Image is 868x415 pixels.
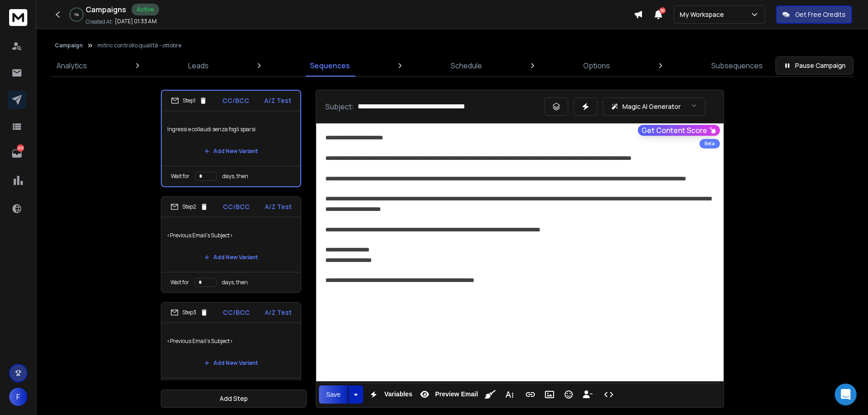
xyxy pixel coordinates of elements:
p: Created At: [86,18,113,26]
p: Analytics [56,60,87,71]
p: My Workspace [680,10,728,19]
button: Code View [600,385,617,404]
p: 1 % [74,12,79,17]
p: [DATE] 01:33 AM [115,18,157,25]
p: <Previous Email's Subject> [167,223,295,248]
button: Add New Variant [197,354,265,372]
p: Sequences [310,60,350,71]
a: 203 [8,144,26,163]
button: Clean HTML [482,385,499,404]
p: Subsequences [711,60,763,71]
p: Ingressi e collaudi senza fogli sparsi [167,117,295,142]
p: Leads [188,60,209,71]
button: Add Step [161,389,307,408]
p: Options [583,60,610,71]
div: Step 3 [170,308,208,317]
h1: Campaigns [86,4,126,15]
p: CC/BCC [223,308,250,317]
button: Add New Variant [197,248,265,266]
button: Pause Campaign [776,56,853,75]
a: Subsequences [706,55,768,77]
p: A/Z Test [264,96,291,105]
li: Step2CC/BCCA/Z Test<Previous Email's Subject>Add New VariantWait fordays, then [161,196,301,293]
p: <Previous Email's Subject> [167,328,295,354]
p: CC/BCC [222,96,249,105]
button: Get Free Credits [776,5,852,24]
li: Step3CC/BCCA/Z Test<Previous Email's Subject>Add New VariantWait fordays, then [161,302,301,399]
span: Variables [382,390,414,398]
span: Preview Email [433,390,480,398]
button: Insert Unsubscribe Link [579,385,596,404]
p: Subject: [325,101,354,112]
div: Open Intercom Messenger [835,384,857,405]
button: Insert Image (Ctrl+P) [541,385,558,404]
div: Step 2 [170,203,208,211]
button: Insert Link (Ctrl+K) [522,385,539,404]
button: Campaign [55,42,83,49]
p: mitric controllo qualità - ottobre [98,42,181,49]
button: Preview Email [416,385,480,404]
button: More Text [501,385,518,404]
div: Step 1 [171,97,207,105]
a: Analytics [51,55,92,77]
p: A/Z Test [265,308,292,317]
button: Emoticons [560,385,577,404]
p: days, then [222,173,248,180]
a: Sequences [304,55,355,77]
li: Step1CC/BCCA/Z TestIngressi e collaudi senza fogli sparsiAdd New VariantWait fordays, then [161,90,301,187]
button: Get Content Score [638,125,720,136]
button: Variables [365,385,414,404]
p: Schedule [451,60,482,71]
a: Schedule [445,55,488,77]
button: Magic AI Generator [603,97,705,116]
p: A/Z Test [265,202,292,211]
span: 50 [659,7,666,14]
p: 203 [17,144,24,152]
button: F [9,388,27,406]
a: Leads [183,55,214,77]
p: Get Free Credits [795,10,846,19]
p: days, then [222,279,248,286]
button: Add New Variant [197,142,265,160]
a: Options [578,55,616,77]
div: Active [132,4,159,15]
p: CC/BCC [223,202,250,211]
p: Wait for [171,173,190,180]
p: Wait for [170,279,189,286]
div: Beta [699,139,720,149]
button: Save [319,385,348,404]
p: Magic AI Generator [622,102,681,111]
